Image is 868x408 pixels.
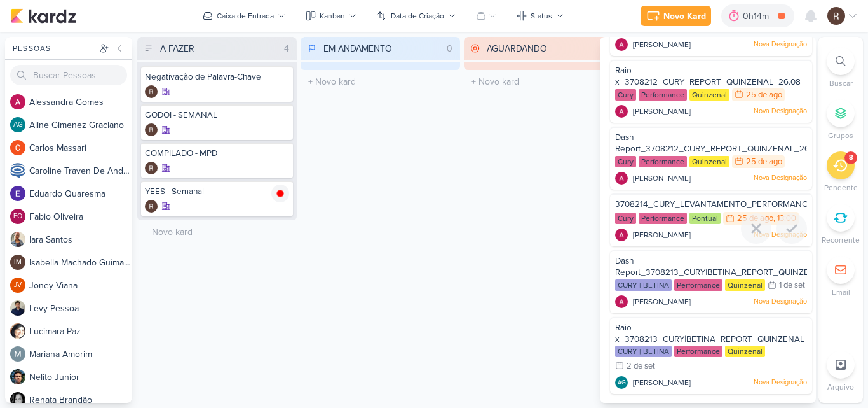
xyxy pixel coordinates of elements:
img: kardz.app [10,8,76,24]
img: Rafael Dornelles [827,7,845,25]
div: Novo Kard [663,10,706,23]
input: Buscar Pessoas [10,65,127,85]
p: Nova Designação [754,173,807,183]
div: 25 de ago [746,158,782,166]
div: C a r l o s M a s s a r i [29,141,132,155]
p: Recorrente [822,234,860,246]
span: Raio-x_3708213_CURY|BETINA_REPORT_QUINZENAL_03.09 [615,323,832,344]
img: Caroline Traven De Andrade [10,163,25,178]
div: Fabio Oliveira [10,209,25,224]
p: AG [13,122,23,129]
img: Rafael Dornelles [145,200,158,213]
p: Grupos [828,130,853,141]
div: Cury [615,213,636,224]
div: Joney Viana [10,278,25,293]
p: Pendente [824,182,858,193]
div: Criador(a): Rafael Dornelles [145,200,158,213]
div: CURY | BETINA [615,346,672,357]
li: Ctrl + F [818,47,863,89]
div: Quinzenal [689,89,729,101]
div: Cury [615,156,636,167]
span: [PERSON_NAME] [633,296,691,307]
p: Nova Designação [754,39,807,50]
p: AG [618,380,626,386]
div: COMPILADO - MPD [145,148,289,159]
div: 2 de set [627,362,655,370]
div: L e v y P e s s o a [29,302,132,315]
div: Negativação de Palavra-Chave [145,71,289,83]
input: + Novo kard [140,223,294,241]
div: Isabella Machado Guimarães [10,255,25,270]
div: E d u a r d o Q u a r e s m a [29,187,132,200]
img: Alessandra Gomes [615,172,628,185]
img: Rafael Dornelles [145,85,158,98]
img: Rafael Dornelles [145,123,158,136]
div: Performance [674,279,722,291]
div: Performance [639,213,687,224]
div: R e n a t a B r a n d ã o [29,393,132,407]
span: [PERSON_NAME] [633,377,691,388]
img: Alessandra Gomes [10,94,25,109]
div: Cury [615,89,636,101]
div: 0h14m [743,10,773,23]
div: Performance [674,346,722,357]
div: L u c i m a r a P a z [29,325,132,338]
p: IM [14,259,22,266]
span: Raio-x_3708212_CURY_REPORT_QUINZENAL_26.08 [615,66,801,87]
img: Alessandra Gomes [615,105,628,118]
div: , 13:00 [773,215,796,223]
img: Alessandra Gomes [615,295,628,308]
div: Pontual [689,213,721,224]
img: tracking [271,185,289,202]
p: Email [832,286,850,298]
div: A l e s s a n d r a G o m e s [29,95,132,109]
span: [PERSON_NAME] [633,39,691,50]
span: [PERSON_NAME] [633,106,691,117]
div: YEES - Semanal [145,186,289,197]
div: J o n e y V i a n a [29,279,132,292]
div: F a b i o O l i v e i r a [29,210,132,223]
img: Levy Pessoa [10,300,25,316]
span: Dash Report_3708212_CURY_REPORT_QUINZENAL_26.08 [615,132,822,154]
p: Nova Designação [754,377,807,388]
div: Aline Gimenez Graciano [10,117,25,132]
div: Criador(a): Rafael Dornelles [145,162,158,174]
div: 25 de ago [737,215,773,223]
div: Aline Gimenez Graciano [615,376,628,389]
div: Criador(a): Rafael Dornelles [145,85,158,98]
div: 4 [279,42,294,55]
div: M a r i a n a A m o r i m [29,348,132,361]
img: Rafael Dornelles [145,162,158,174]
div: 8 [849,153,853,163]
img: Iara Santos [10,232,25,247]
p: Buscar [829,78,853,89]
div: Pessoas [10,43,97,54]
div: GODOI - SEMANAL [145,109,289,121]
p: JV [14,282,22,289]
div: Criador(a): Rafael Dornelles [145,123,158,136]
input: + Novo kard [466,73,621,91]
span: [PERSON_NAME] [633,229,691,241]
button: Novo Kard [641,6,711,26]
div: A l i n e G i m e n e z G r a c i a n o [29,118,132,132]
img: Renata Brandão [10,392,25,407]
div: Performance [639,156,687,167]
div: Quinzenal [689,156,729,167]
img: Lucimara Paz [10,323,25,339]
div: I a r a S a n t o s [29,233,132,246]
span: Dash Report_3708213_CURY|BETINA_REPORT_QUINZENAL_03.09 [615,256,853,278]
img: Nelito Junior [10,369,25,384]
p: Arquivo [827,381,854,393]
img: Alessandra Gomes [615,229,628,241]
div: 0 [442,42,458,55]
div: Quinzenal [725,346,765,357]
img: Mariana Amorim [10,346,25,362]
div: Quinzenal [725,279,765,291]
div: 25 de ago [746,91,782,99]
img: Eduardo Quaresma [10,186,25,201]
img: Alessandra Gomes [615,38,628,51]
div: N e l i t o J u n i o r [29,370,132,384]
div: Performance [639,89,687,101]
p: FO [13,213,22,220]
input: + Novo kard [303,73,458,91]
